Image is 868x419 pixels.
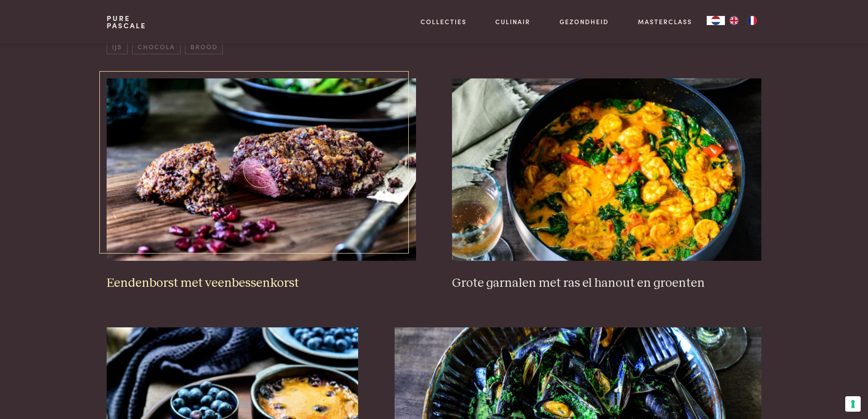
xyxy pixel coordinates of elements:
a: Collecties [421,17,467,26]
a: PurePascale [107,15,146,29]
img: Eendenborst met veenbessenkorst [107,78,416,261]
h3: Grote garnalen met ras el hanout en groenten [452,275,761,291]
span: chocola [132,39,180,54]
a: EN [725,16,743,25]
img: Grote garnalen met ras el hanout en groenten [452,78,761,261]
a: Grote garnalen met ras el hanout en groenten Grote garnalen met ras el hanout en groenten [452,78,761,291]
button: Uw voorkeuren voor toestemming voor trackingtechnologieën [845,396,861,412]
a: Gezondheid [560,17,609,26]
div: Language [707,16,725,25]
a: FR [743,16,761,25]
aside: Language selected: Nederlands [707,16,761,25]
span: ijs [107,39,127,54]
span: brood [185,39,223,54]
ul: Language list [725,16,761,25]
a: Masterclass [638,17,692,26]
a: Eendenborst met veenbessenkorst Eendenborst met veenbessenkorst [107,78,416,291]
h3: Eendenborst met veenbessenkorst [107,275,416,291]
a: NL [707,16,725,25]
a: Culinair [495,17,530,26]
